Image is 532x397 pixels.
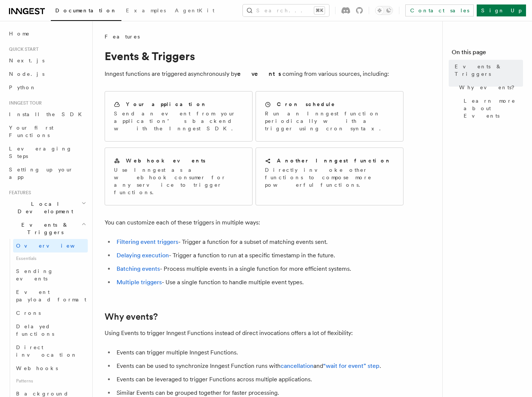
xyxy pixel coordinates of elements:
span: Features [105,33,140,40]
li: Events can be leveraged to trigger Functions across multiple applications. [114,374,403,385]
span: Next.js [9,58,44,63]
li: Events can trigger multiple Inngest Functions. [114,347,403,358]
span: Examples [126,7,166,13]
span: Features [6,190,31,196]
a: Crons [13,306,88,320]
p: Inngest functions are triggered asynchronously by coming from various sources, including: [105,69,403,79]
a: Leveraging Steps [6,142,88,163]
a: Home [6,27,88,40]
a: Examples [121,2,170,20]
a: Webhook eventsUse Inngest as a webhook consumer for any service to trigger functions. [105,148,253,205]
h2: Webhook events [126,157,205,164]
a: Setting up your app [6,163,88,184]
span: Leveraging Steps [9,146,72,159]
li: - Trigger a function for a subset of matching events sent. [114,237,403,247]
span: Local Development [6,200,81,215]
h1: Events & Triggers [105,49,403,63]
a: Why events? [456,81,523,94]
span: Events & Triggers [455,63,523,78]
span: Inngest tour [6,100,42,106]
a: Your applicationSend an event from your application’s backend with the Inngest SDK. [105,91,253,142]
a: Delayed functions [13,320,88,341]
button: Local Development [6,197,88,218]
strong: events [237,70,282,77]
li: - Process multiple events in a single function for more efficient systems. [114,264,403,274]
a: Sign Up [477,4,526,16]
h4: On this page [452,48,523,60]
span: Patterns [13,375,88,387]
span: Event payload format [16,289,86,303]
a: Another Inngest functionDirectly invoke other functions to compose more powerful functions. [256,148,403,205]
a: Your first Functions [6,121,88,142]
a: Events & Triggers [452,60,523,81]
span: Documentation [55,7,117,13]
p: Directly invoke other functions to compose more powerful functions. [265,166,394,189]
span: Learn more about Events [464,97,523,120]
li: - Trigger a function to run at a specific timestamp in the future. [114,250,403,261]
span: Webhooks [16,365,58,371]
p: Using Events to trigger Inngest Functions instead of direct invocations offers a lot of flexibility: [105,328,403,338]
a: Event payload format [13,285,88,306]
span: Home [9,30,30,37]
a: cancellation [281,362,313,369]
a: AgentKit [170,2,219,20]
li: Events can be used to synchronize Inngest Function runs with and . [114,361,403,371]
a: Cron scheduleRun an Inngest function periodically with a trigger using cron syntax. [256,91,403,142]
span: Your first Functions [9,125,53,138]
span: Essentials [13,252,88,264]
a: Overview [13,239,88,252]
a: Node.js [6,67,88,81]
span: Sending events [16,268,53,282]
a: Learn more about Events [461,94,523,122]
p: Send an event from your application’s backend with the Inngest SDK. [114,110,243,132]
a: Python [6,81,88,94]
h2: Your application [126,100,207,108]
span: Delayed functions [16,323,54,337]
a: Install the SDK [6,108,88,121]
a: Direct invocation [13,341,88,362]
span: Python [9,84,36,90]
h2: Cron schedule [277,100,335,108]
a: Why events? [105,311,158,322]
h2: Another Inngest function [277,157,391,164]
span: Overview [16,243,93,249]
button: Events & Triggers [6,218,88,239]
a: Filtering event triggers [117,238,178,245]
a: Next.js [6,54,88,67]
span: Direct invocation [16,344,77,358]
a: Delaying execution [117,252,169,259]
span: Setting up your app [9,167,73,180]
li: - Use a single function to handle multiple event types. [114,277,403,288]
p: You can customize each of these triggers in multiple ways: [105,217,403,228]
button: Toggle dark mode [375,6,393,15]
a: Multiple triggers [117,279,162,286]
a: Sending events [13,264,88,285]
a: Documentation [51,2,121,21]
kbd: ⌘K [314,7,325,14]
span: AgentKit [175,7,214,13]
p: Use Inngest as a webhook consumer for any service to trigger functions. [114,166,243,196]
a: “wait for event” step [323,362,380,369]
p: Run an Inngest function periodically with a trigger using cron syntax. [265,110,394,132]
button: Search...⌘K [243,4,329,16]
a: Webhooks [13,362,88,375]
span: Crons [16,310,41,316]
span: Node.js [9,71,44,77]
span: Quick start [6,46,38,52]
a: Batching events [117,265,160,272]
a: Contact sales [405,4,474,16]
span: Why events? [459,84,520,91]
span: Events & Triggers [6,221,81,236]
span: Install the SDK [9,111,86,117]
